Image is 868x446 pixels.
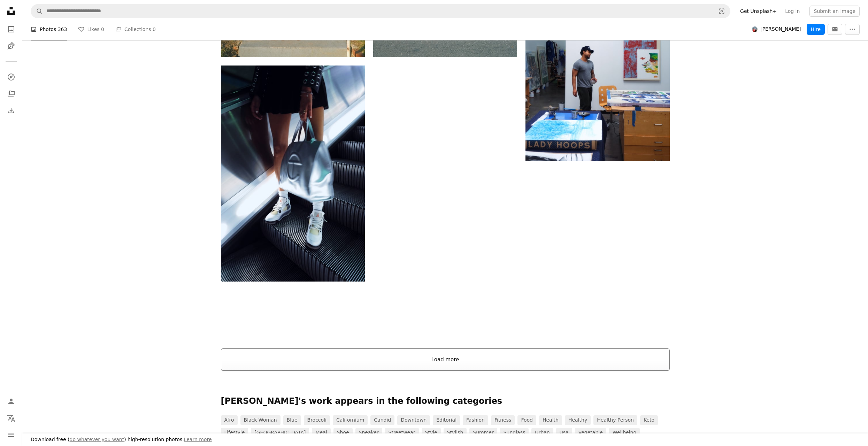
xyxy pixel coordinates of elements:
a: broccoli [304,415,330,425]
a: candid [370,415,394,425]
button: Load more [221,348,670,371]
a: black woman [240,415,281,425]
a: Photos [4,22,18,36]
a: afro [221,415,238,425]
a: Log in [781,6,804,17]
a: Collections 0 [115,18,156,40]
img: a woman is standing on an escalator with a bag [221,66,365,282]
span: [PERSON_NAME] [760,26,801,33]
a: streetwear [385,428,419,438]
a: fitness [491,415,515,425]
a: style [422,428,441,438]
a: healthy person [593,415,637,425]
h3: Download free ( ) high-resolution photos. [31,436,212,443]
button: Language [4,411,18,425]
a: stylish [444,428,467,438]
a: healthy [565,415,591,425]
a: food [517,415,536,425]
a: Collections [4,87,18,101]
button: Menu [4,428,18,442]
a: sunglass [500,428,529,438]
a: a woman is standing on an escalator with a bag [221,170,365,176]
a: shoe [333,428,353,438]
a: meal [312,428,330,438]
a: californium [333,415,368,425]
a: editorial [433,415,460,425]
p: [PERSON_NAME]'s work appears in the following categories [221,396,670,407]
a: a man standing in a room with a lot of art on the walls [525,50,669,56]
button: Submit an image [809,6,860,17]
a: Log in / Sign up [4,394,18,408]
a: summer [469,428,497,438]
a: blue [283,415,301,425]
a: Explore [4,70,18,84]
a: vegetable [575,428,606,438]
a: Home — Unsplash [4,4,18,20]
button: Message Mike [828,24,842,35]
a: Download History [4,103,18,117]
a: Get Unsplash+ [736,6,781,17]
a: keto [640,415,658,425]
a: Learn more [184,437,212,442]
a: lifestyle [221,428,248,438]
button: Search Unsplash [31,5,43,18]
a: health [539,415,562,425]
form: Find visuals sitewide [31,4,730,18]
a: [GEOGRAPHIC_DATA] [251,428,309,438]
span: 0 [153,25,156,33]
a: wellbeing [609,428,640,438]
a: Illustrations [4,39,18,53]
a: fashion [463,415,488,425]
a: do whatever you want [70,437,124,442]
a: Likes 0 [78,18,104,40]
a: sneaker [355,428,382,438]
button: More Actions [845,24,860,35]
button: Hire [807,24,825,35]
button: Visual search [713,5,730,18]
img: Avatar of user Mike Von [752,26,758,32]
a: urban [531,428,553,438]
a: downtown [397,415,430,425]
span: 0 [101,25,104,33]
a: usa [556,428,572,438]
